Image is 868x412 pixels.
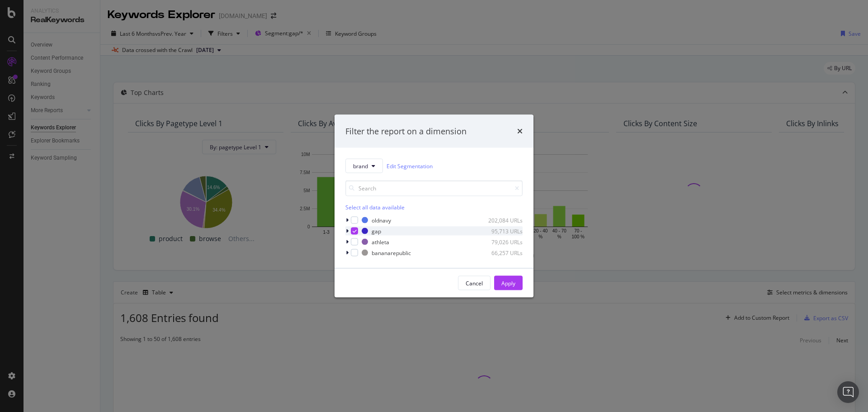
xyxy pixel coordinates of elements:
div: bananarepublic [372,249,411,256]
div: Select all data available [345,204,523,211]
div: oldnavy [372,216,391,224]
div: 66,257 URLs [478,249,523,256]
a: Edit Segmentation [387,161,433,170]
div: Filter the report on a dimension [345,125,467,137]
div: athleta [372,238,389,246]
div: times [517,125,523,137]
button: Apply [494,276,523,290]
div: gap [372,227,381,235]
div: 202,084 URLs [478,216,523,224]
span: brand [353,162,368,170]
div: 95,713 URLs [478,227,523,235]
div: Open Intercom Messenger [837,381,859,403]
input: Search [345,180,523,196]
div: modal [335,114,533,298]
button: brand [345,159,383,173]
div: Apply [501,279,515,287]
div: Cancel [466,279,483,287]
button: Cancel [458,276,491,290]
div: 79,026 URLs [478,238,523,246]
